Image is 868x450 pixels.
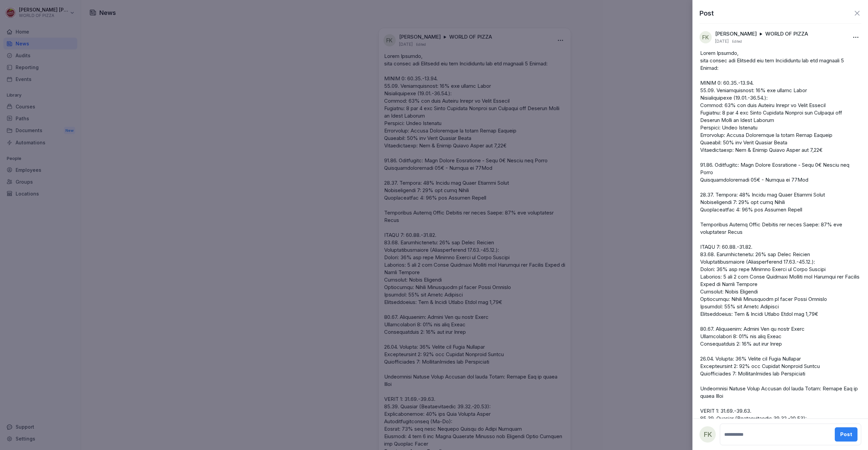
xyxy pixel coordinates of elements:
p: Post [699,8,714,18]
div: Post [840,431,852,438]
button: Post [835,427,857,442]
p: Edited [732,39,742,44]
p: [DATE] [715,39,729,44]
div: FK [699,31,712,43]
p: [PERSON_NAME] [715,30,757,37]
div: FK [699,426,716,443]
p: WORLD OF PIZZA [765,30,808,37]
